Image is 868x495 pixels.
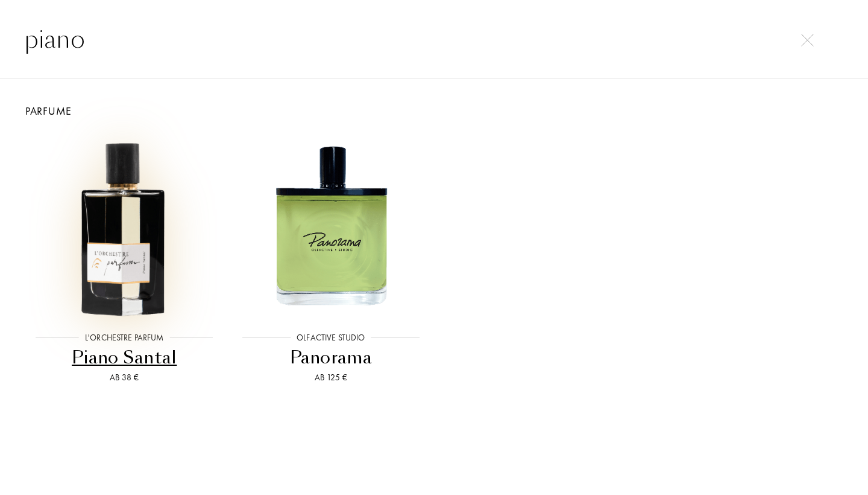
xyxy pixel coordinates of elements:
img: cross.svg [801,34,814,46]
div: Ab 125 € [233,371,430,384]
div: Parfume [12,103,856,119]
div: Piano Santal [26,346,223,369]
div: L'Orchestre Parfum [79,331,170,344]
div: Ab 38 € [26,371,223,384]
img: Piano Santal [31,132,217,318]
div: Olfactive Studio [291,331,371,344]
a: Piano Santal L'Orchestre ParfumPiano SantalAb 38 € [21,119,228,399]
a: PanoramaOlfactive StudioPanoramaAb 125 € [228,119,435,399]
div: Panorama [233,346,430,369]
img: Panorama [238,132,424,318]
